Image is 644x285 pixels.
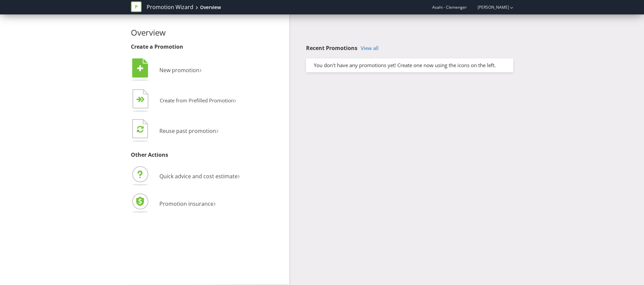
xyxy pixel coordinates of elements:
a: View all [361,45,379,51]
a: Promotion insurance› [131,200,216,207]
span: Recent Promotions [306,44,357,52]
tspan:  [137,125,144,133]
span: › [213,197,216,208]
span: New promotion [159,66,199,74]
span: Quick advice and cost estimate [159,173,238,180]
tspan:  [141,96,145,103]
span: Reuse past promotion [159,127,216,135]
h3: Other Actions [131,152,285,158]
a: Quick advice and cost estimate› [131,173,240,180]
span: Create from Prefilled Promotion [160,97,234,104]
a: [PERSON_NAME] [471,4,509,10]
h2: Overview [131,28,285,37]
a: Promotion Wizard [147,3,193,11]
tspan:  [137,65,143,72]
span: Promotion insurance [159,200,213,207]
span: › [199,64,202,75]
button: Create from Prefilled Promotion› [131,88,237,114]
div: You don't have any promotions yet! Create one now using the icons on the left. [309,62,510,69]
h3: Create a Promotion [131,44,285,50]
span: › [238,170,240,181]
span: Asahi - Clemenger [432,4,467,10]
span: › [234,95,236,105]
span: › [216,125,218,136]
div: Overview [200,4,221,11]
